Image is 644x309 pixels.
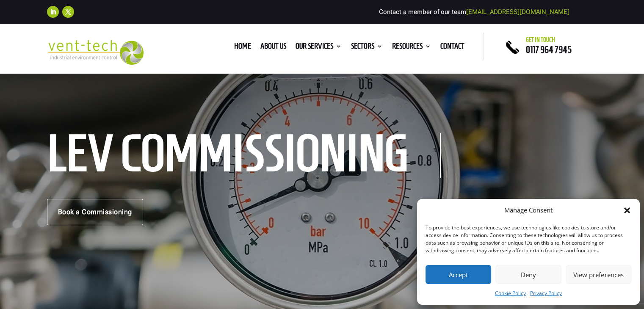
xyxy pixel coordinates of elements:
div: Manage Consent [504,205,553,215]
img: 2023-09-27T08_35_16.549ZVENT-TECH---Clear-background [47,40,144,65]
a: Follow on X [62,6,74,18]
h1: LEV Commissioning [47,133,441,178]
a: Our Services [296,43,342,52]
a: 0117 964 7945 [526,44,572,55]
a: [EMAIL_ADDRESS][DOMAIN_NAME] [466,8,569,16]
a: Cookie Policy [495,288,526,298]
a: Book a Commissioning [47,199,143,225]
div: Close dialog [623,206,631,215]
div: To provide the best experiences, we use technologies like cookies to store and/or access device i... [426,224,630,254]
a: About us [260,43,286,52]
a: Home [234,43,251,52]
a: Contact [440,43,464,52]
span: Contact a member of our team [379,8,569,16]
a: Sectors [351,43,383,52]
a: Privacy Policy [530,288,562,298]
span: Get in touch [526,36,555,43]
button: Accept [426,265,491,284]
a: Follow on LinkedIn [47,6,59,18]
button: View preferences [566,265,631,284]
a: Resources [392,43,431,52]
button: Deny [495,265,561,284]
